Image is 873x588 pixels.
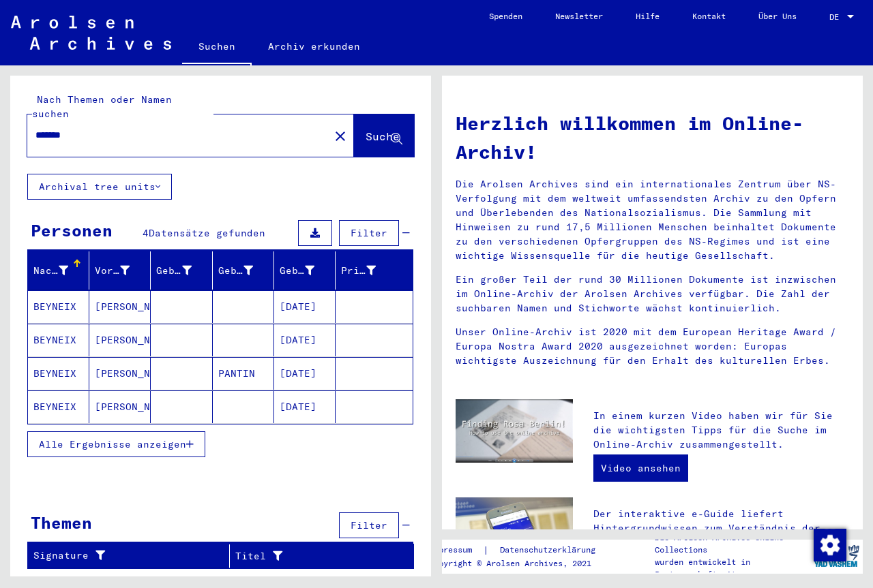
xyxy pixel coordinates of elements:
p: Copyright © Arolsen Archives, 2021 [429,557,612,570]
mat-header-cell: Geburtsdatum [274,251,336,290]
p: wurden entwickelt in Partnerschaft mit [655,556,810,581]
img: eguide.jpg [456,497,573,576]
mat-cell: BEYNEIX [28,357,89,390]
button: Alle Ergebnisse anzeigen [27,431,205,457]
mat-cell: BEYNEIX [28,390,89,423]
mat-header-cell: Geburt‏ [213,251,274,290]
mat-cell: [PERSON_NAME] [89,290,151,323]
a: Suchen [182,30,252,65]
div: Signature [33,545,229,567]
div: Geburtsname [156,260,211,281]
span: Alle Ergebnisse anzeigen [39,438,186,450]
a: Archiv erkunden [252,30,376,63]
div: Themen [31,510,92,535]
mat-cell: [PERSON_NAME] [89,357,151,390]
a: Datenschutzerklärung [489,543,612,557]
mat-cell: [PERSON_NAME] [89,390,151,423]
p: Ein großer Teil der rund 30 Millionen Dokumente ist inzwischen im Online-Archiv der Arolsen Archi... [456,273,849,315]
div: Prisoner # [341,260,396,281]
span: 4 [143,227,149,239]
mat-cell: [DATE] [274,357,336,390]
mat-cell: PANTIN [213,357,274,390]
button: Archival tree units [27,174,172,200]
img: Arolsen_neg.svg [11,16,171,50]
img: video.jpg [456,399,573,463]
p: Unser Online-Archiv ist 2020 mit dem European Heritage Award / Europa Nostra Award 2020 ausgezeic... [456,325,849,368]
p: Die Arolsen Archives sind ein internationales Zentrum über NS-Verfolgung mit dem weltweit umfasse... [456,177,849,263]
mat-cell: [DATE] [274,324,336,356]
mat-cell: [PERSON_NAME] [89,324,151,356]
a: Impressum [429,543,483,557]
span: Filter [351,227,387,239]
mat-header-cell: Vorname [89,251,151,290]
mat-cell: [DATE] [274,290,336,323]
p: Die Arolsen Archives Online-Collections [655,531,810,556]
div: | [429,543,612,557]
mat-cell: [DATE] [274,390,336,423]
div: Geburt‏ [218,260,273,281]
div: Prisoner # [341,264,376,278]
mat-header-cell: Prisoner # [336,251,413,290]
div: Nachname [33,264,68,278]
div: Geburtsdatum [280,260,335,281]
div: Nachname [33,260,89,281]
button: Filter [339,220,399,246]
div: Geburtsdatum [280,264,314,278]
div: Personen [31,218,113,243]
span: Datensätze gefunden [149,227,265,239]
mat-cell: BEYNEIX [28,290,89,323]
div: Titel [235,549,380,563]
mat-label: Nach Themen oder Namen suchen [32,93,172,120]
mat-header-cell: Geburtsname [151,251,212,290]
mat-cell: BEYNEIX [28,324,89,356]
div: Titel [235,545,397,567]
button: Clear [327,122,354,149]
button: Suche [354,114,414,157]
span: DE [829,12,844,22]
a: Video ansehen [593,454,688,482]
div: Geburtsname [156,264,191,278]
button: Filter [339,512,399,538]
img: yv_logo.png [811,539,862,573]
span: Suche [366,129,400,143]
div: Signature [33,548,212,563]
span: Filter [351,519,387,531]
mat-header-cell: Nachname [28,251,89,290]
p: In einem kurzen Video haben wir für Sie die wichtigsten Tipps für die Suche im Online-Archiv zusa... [593,409,849,452]
h1: Herzlich willkommen im Online-Archiv! [456,109,849,166]
div: Vorname [95,264,130,278]
div: Vorname [95,260,150,281]
img: Zustimmung ändern [814,529,846,561]
div: Geburt‏ [218,264,253,278]
mat-icon: close [332,128,349,144]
